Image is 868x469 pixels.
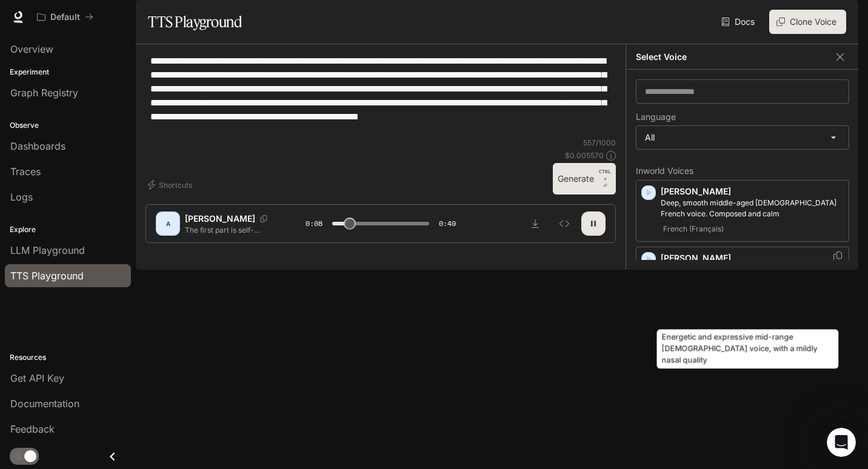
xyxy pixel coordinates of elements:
p: [PERSON_NAME] [661,252,844,264]
button: Inspect [552,211,576,236]
p: Deep, smooth middle-aged male French voice. Composed and calm [661,198,844,219]
iframe: Intercom live chat [827,428,856,457]
p: Language [636,113,676,121]
button: Shortcuts [145,175,197,195]
p: 557 / 1000 [583,138,616,148]
span: French (Français) [661,222,726,236]
h1: TTS Playground [148,10,242,34]
div: Energetic and expressive mid-range [DEMOGRAPHIC_DATA] voice, with a mildly nasal quality [657,330,839,369]
button: GenerateCTRL +⏎ [553,163,616,195]
button: Download audio [523,211,547,236]
div: All [636,126,849,149]
button: Clone Voice [769,10,846,34]
p: CTRL + [599,168,611,182]
span: 0:49 [439,218,456,230]
a: Docs [719,10,760,34]
p: The first part is self-introduction. I’m [PERSON_NAME] [PERSON_NAME], my Student ID is 25097508D.... [185,225,276,235]
button: Copy Voice ID [832,251,844,261]
button: Copy Voice ID [255,215,272,222]
div: A [158,214,178,233]
p: Inworld Voices [636,167,849,175]
p: Default [50,12,80,22]
span: 0:08 [305,218,322,230]
p: [PERSON_NAME] [185,213,255,225]
p: ⏎ [599,168,611,190]
button: All workspaces [32,5,99,29]
p: [PERSON_NAME] [661,185,844,198]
